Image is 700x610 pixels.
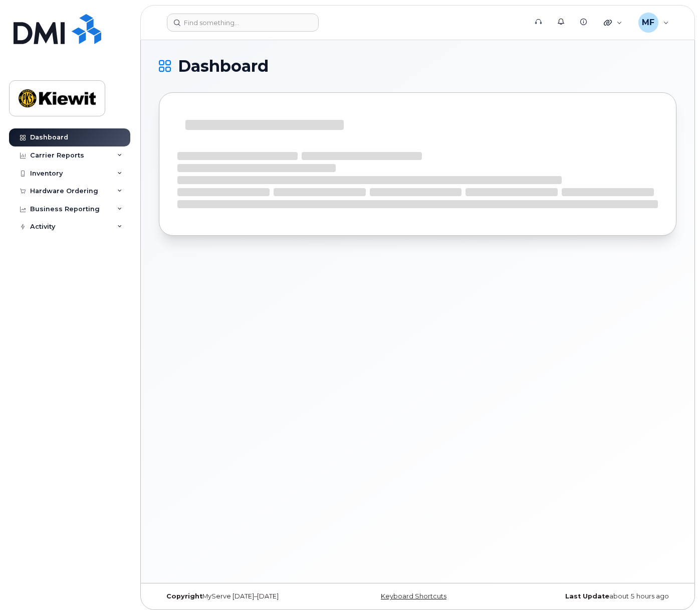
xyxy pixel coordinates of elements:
strong: Last Update [565,592,609,600]
strong: Copyright [166,592,202,600]
span: Dashboard [178,59,269,74]
div: about 5 hours ago [504,592,676,600]
div: MyServe [DATE]–[DATE] [159,592,331,600]
a: Keyboard Shortcuts [381,592,446,600]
